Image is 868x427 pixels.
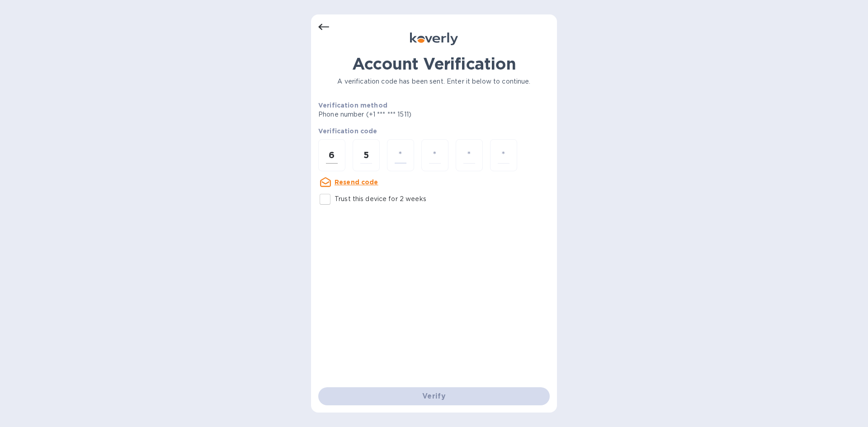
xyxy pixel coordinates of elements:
p: Phone number (+1 *** *** 1511) [318,110,481,119]
p: Verification code [318,127,550,136]
p: Trust this device for 2 weeks [335,194,426,204]
u: Resend code [335,178,378,186]
b: Verification method [318,102,387,109]
h1: Account Verification [318,54,550,73]
p: A verification code has been sent. Enter it below to continue. [318,77,550,86]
